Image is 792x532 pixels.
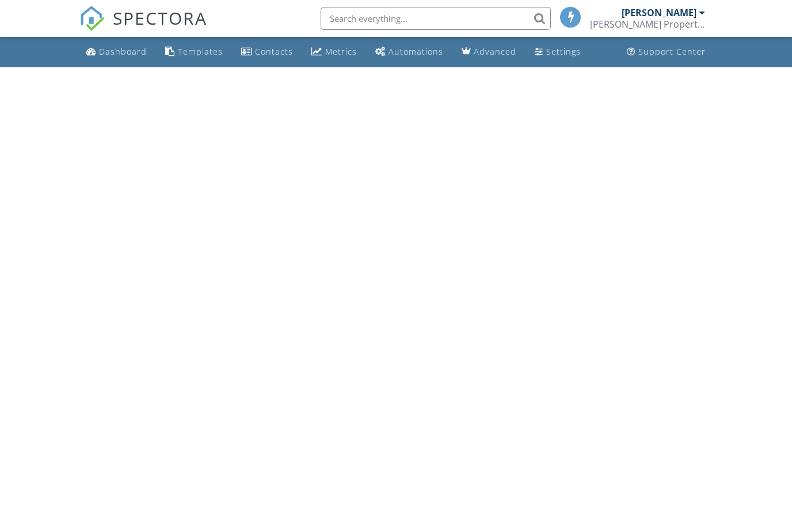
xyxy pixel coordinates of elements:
[237,41,298,63] a: Contacts
[530,41,585,63] a: Settings
[79,16,207,40] a: SPECTORA
[79,6,105,31] img: The Best Home Inspection Software - Spectora
[82,41,151,63] a: Dashboard
[622,41,710,63] a: Support Center
[307,41,361,63] a: Metrics
[622,7,696,18] div: [PERSON_NAME]
[638,46,706,57] div: Support Center
[113,6,207,30] span: SPECTORA
[161,41,227,63] a: Templates
[389,46,443,57] div: Automations
[321,7,551,30] input: Search everything...
[371,41,448,63] a: Automations (Basic)
[474,46,516,57] div: Advanced
[99,46,147,57] div: Dashboard
[457,41,521,63] a: Advanced
[590,18,705,30] div: Morrison Property Inspections Dallas
[178,46,223,57] div: Templates
[255,46,293,57] div: Contacts
[546,46,581,57] div: Settings
[325,46,357,57] div: Metrics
